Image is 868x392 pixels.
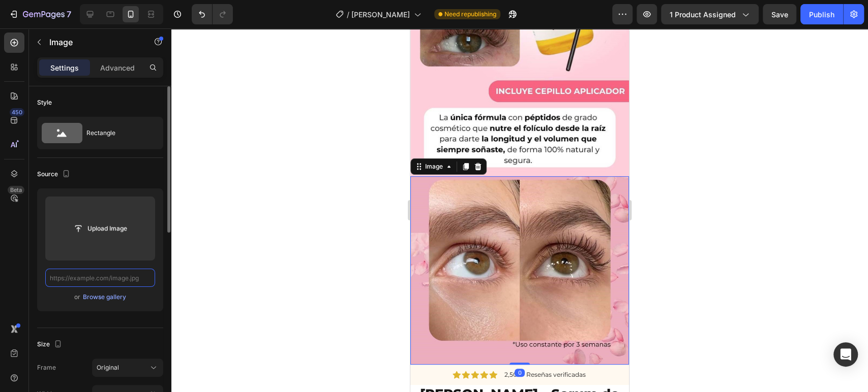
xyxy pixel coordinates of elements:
span: 1 product assigned [670,9,736,20]
p: 7 [67,8,71,20]
div: Beta [8,186,24,194]
button: Original [92,358,163,377]
p: Image [49,36,136,48]
button: Publish [800,4,843,24]
button: Browse gallery [82,292,127,302]
button: 1 product assigned [661,4,759,24]
button: Save [763,4,796,24]
div: Style [37,98,52,107]
span: Need republishing [444,10,496,19]
div: Publish [809,9,834,20]
div: Browse gallery [83,292,126,302]
span: or [74,291,80,303]
span: Save [771,10,788,19]
span: / [347,9,349,20]
label: Frame [37,363,56,372]
div: Undo/Redo [192,4,233,24]
iframe: Design area [410,28,629,392]
div: Source [37,168,72,181]
div: Open Intercom Messenger [833,342,858,367]
p: Advanced [100,62,135,73]
div: 450 [10,108,24,116]
button: 7 [4,4,76,24]
div: Rectangle [86,121,148,145]
p: Settings [50,62,79,73]
button: Upload Image [65,219,136,238]
span: [PERSON_NAME] [351,9,410,20]
input: https://example.com/image.jpg [45,269,155,287]
span: Original [97,363,119,372]
div: Size [37,338,64,351]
